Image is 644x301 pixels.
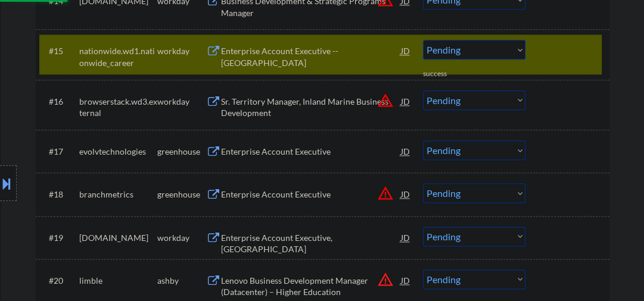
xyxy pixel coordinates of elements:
[157,45,206,57] div: workday
[221,146,401,158] div: Enterprise Account Executive
[221,275,401,298] div: Lenovo Business Development Manager (Datacenter) – Higher Education
[400,269,412,291] div: JD
[400,227,412,248] div: JD
[377,185,394,202] button: warning_amber
[400,40,412,61] div: JD
[400,90,412,112] div: JD
[49,45,70,57] div: #15
[377,92,394,109] button: warning_amber
[377,271,394,288] button: warning_amber
[221,45,401,68] div: Enterprise Account Executive -- [GEOGRAPHIC_DATA]
[423,69,471,79] div: success
[400,140,412,162] div: JD
[221,232,401,255] div: Enterprise Account Executive, [GEOGRAPHIC_DATA]
[79,45,157,68] div: nationwide.wd1.nationwide_career
[400,183,412,205] div: JD
[221,96,401,119] div: Sr. Territory Manager, Inland Marine Business Development
[221,189,401,200] div: Enterprise Account Executive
